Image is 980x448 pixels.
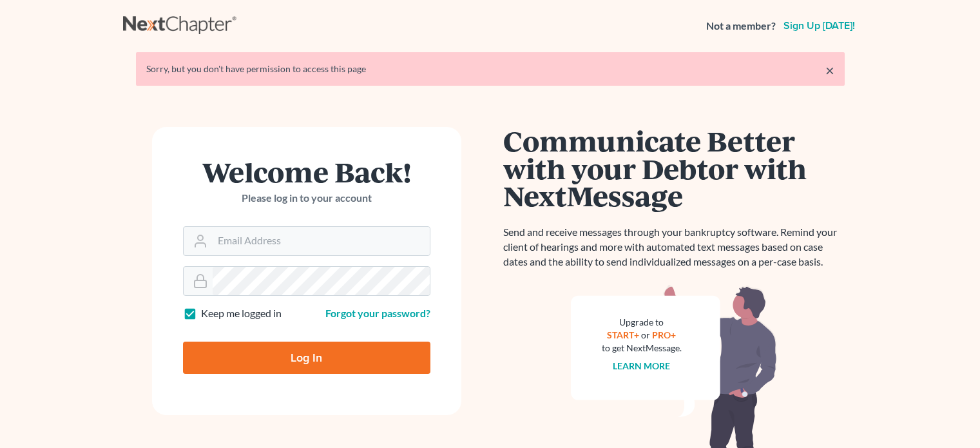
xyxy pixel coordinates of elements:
[613,360,670,371] a: Learn more
[503,127,845,209] h1: Communicate Better with your Debtor with NextMessage
[183,158,430,186] h1: Welcome Back!
[825,63,834,78] a: ×
[325,307,430,319] a: Forgot your password?
[607,329,639,340] a: START+
[503,225,845,269] p: Send and receive messages through your bankruptcy software. Remind your client of hearings and mo...
[183,342,430,374] input: Log In
[213,227,430,255] input: Email Address
[781,21,858,31] a: Sign up [DATE]!
[641,329,650,340] span: or
[183,191,430,206] p: Please log in to your account
[652,329,676,340] a: PRO+
[706,19,776,34] strong: Not a member?
[602,316,682,329] div: Upgrade to
[602,342,682,355] div: to get NextMessage.
[201,306,282,321] label: Keep me logged in
[146,63,834,75] div: Sorry, but you don't have permission to access this page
